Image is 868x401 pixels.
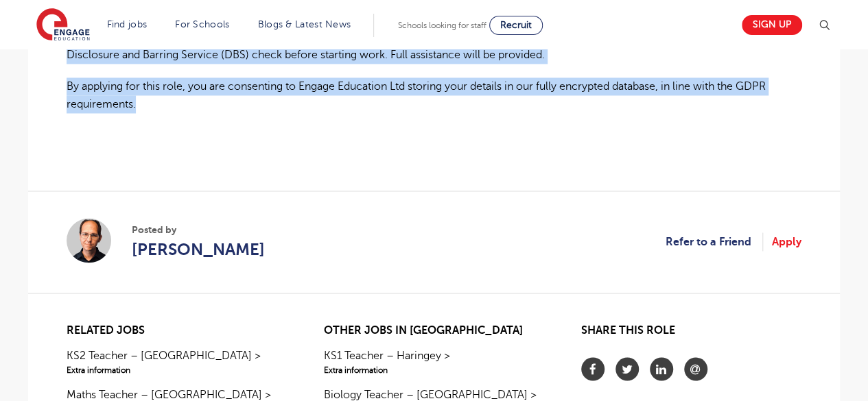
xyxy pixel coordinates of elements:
[132,236,265,261] a: [PERSON_NAME]
[67,363,287,376] span: Extra information
[324,347,544,376] a: KS1 Teacher – Haringey >Extra information
[398,21,486,30] span: Schools looking for staff
[67,77,801,114] p: By applying for this role, you are consenting to Engage Education Ltd storing your details in our...
[107,19,148,29] a: Find jobs
[581,324,801,343] h2: Share this role
[67,324,287,337] h2: Related jobs
[489,16,543,35] a: Recruit
[324,363,544,376] span: Extra information
[67,159,801,177] p: ​​​​​​​
[132,222,265,236] span: Posted by
[67,127,801,145] p: ​​​​​​​
[67,347,287,376] a: KS2 Teacher – [GEOGRAPHIC_DATA] >Extra information
[742,15,802,35] a: Sign up
[500,20,532,30] span: Recruit
[772,232,801,250] a: Apply
[324,324,544,337] h2: Other jobs in [GEOGRAPHIC_DATA]
[36,8,90,42] img: Engage Education
[258,19,351,29] a: Blogs & Latest News
[175,19,229,29] a: For Schools
[666,232,763,250] a: Refer to a Friend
